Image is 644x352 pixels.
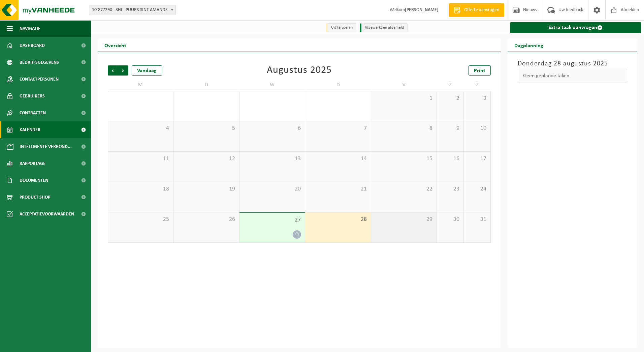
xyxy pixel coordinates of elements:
div: Geen geplande taken [518,69,627,83]
span: 21 [309,185,367,193]
span: Bedrijfsgegevens [20,54,59,71]
span: 20 [243,185,301,193]
span: 13 [243,155,301,163]
div: Augustus 2025 [267,65,332,76]
td: M [108,79,173,91]
td: V [371,79,437,91]
span: 31 [467,216,487,223]
span: Navigatie [20,20,40,37]
span: 18 [111,185,170,193]
span: Vorige [108,65,118,76]
span: 26 [177,216,235,223]
span: 2 [440,95,460,102]
span: 25 [111,216,170,223]
td: Z [437,79,464,91]
span: Print [474,68,485,74]
span: Product Shop [20,189,50,206]
span: 19 [177,185,235,193]
a: Offerte aanvragen [449,3,504,17]
a: Extra taak aanvragen [510,22,642,33]
span: Acceptatievoorwaarden [20,206,74,223]
span: 12 [177,155,235,163]
div: Vandaag [132,65,162,76]
span: Kalender [20,121,40,138]
span: 1 [375,95,433,102]
span: Intelligente verbond... [20,138,72,155]
span: Offerte aanvragen [462,7,501,13]
span: 28 [309,216,367,223]
span: Contracten [20,105,46,121]
span: 8 [375,125,433,132]
span: Gebruikers [20,88,45,105]
span: 3 [467,95,487,102]
span: 5 [177,125,235,132]
span: Documenten [20,172,48,189]
span: Contactpersonen [20,71,59,88]
span: 22 [375,185,433,193]
span: 17 [467,155,487,163]
span: Volgende [118,65,128,76]
span: Rapportage [20,155,45,172]
span: 16 [440,155,460,163]
span: 7 [309,125,367,132]
span: 27 [243,216,301,224]
span: 4 [111,125,170,132]
li: Uit te voeren [326,23,356,32]
span: Dashboard [20,37,45,54]
span: 10-877290 - 3HI - PUURS-SINT-AMANDS [89,5,176,15]
span: 30 [440,216,460,223]
strong: [PERSON_NAME] [405,7,439,12]
span: 15 [375,155,433,163]
span: 9 [440,125,460,132]
span: 24 [467,185,487,193]
span: 10 [467,125,487,132]
td: D [305,79,371,91]
td: W [239,79,305,91]
li: Afgewerkt en afgemeld [360,23,408,32]
span: 6 [243,125,301,132]
h2: Dagplanning [508,38,550,52]
h2: Overzicht [98,38,133,52]
td: Z [464,79,491,91]
span: 11 [111,155,170,163]
span: 14 [309,155,367,163]
a: Print [469,65,491,76]
span: 23 [440,185,460,193]
span: 10-877290 - 3HI - PUURS-SINT-AMANDS [89,5,175,15]
td: D [173,79,239,91]
span: 29 [375,216,433,223]
h3: Donderdag 28 augustus 2025 [518,59,627,69]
